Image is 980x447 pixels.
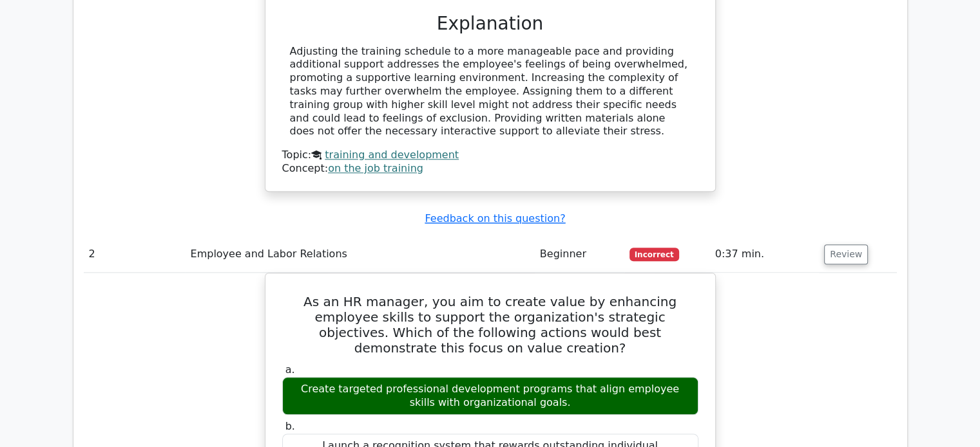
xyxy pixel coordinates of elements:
[629,248,679,260] span: Incorrect
[281,294,700,356] h5: As an HR manager, you aim to create value by enhancing employee skills to support the organizatio...
[824,244,868,264] button: Review
[84,236,186,273] td: 2
[290,45,691,139] div: Adjusting the training schedule to a more manageable pace and providing additional support addres...
[282,149,698,162] div: Topic:
[425,212,565,224] a: Feedback on this question?
[285,363,295,376] span: a.
[282,377,698,415] div: Create targeted professional development programs that align employee skills with organizational ...
[185,236,534,273] td: Employee and Labor Relations
[325,149,459,161] a: training and development
[710,236,820,273] td: 0:37 min.
[535,236,624,273] td: Beginner
[290,13,691,35] h3: Explanation
[328,162,423,174] a: on the job training
[285,420,295,432] span: b.
[282,162,698,176] div: Concept:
